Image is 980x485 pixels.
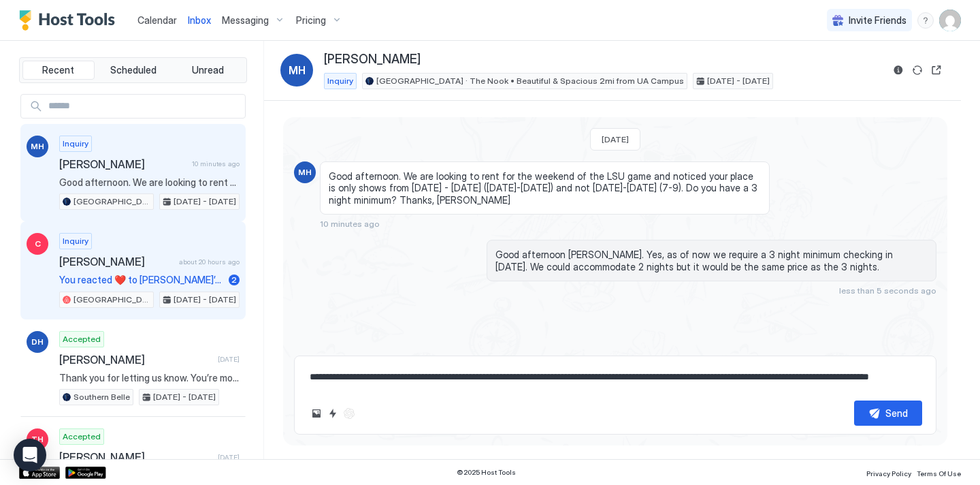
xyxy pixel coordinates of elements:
[59,353,212,366] span: [PERSON_NAME]
[308,405,325,422] button: Upload image
[59,450,212,464] span: [PERSON_NAME]
[866,469,911,478] span: Privacy Policy
[63,431,101,443] span: Accepted
[854,401,922,426] button: Send
[495,249,928,272] span: Good afternoon [PERSON_NAME]. Yes, as of now we require a 3 night minimum checking in [DATE]. We ...
[218,355,240,364] span: [DATE]
[885,406,908,420] div: Send
[65,467,106,479] a: Google Play Store
[192,159,240,168] span: 10 minutes ago
[928,62,945,78] button: Open reservation
[231,275,237,285] span: 2
[174,294,236,306] span: [DATE] - [DATE]
[909,62,926,78] button: Sync reservation
[153,391,216,403] span: [DATE] - [DATE]
[19,57,247,83] div: tab-group
[218,453,240,462] span: [DATE]
[289,62,306,78] span: MH
[298,166,312,178] span: MH
[325,405,341,422] button: Quick reply
[73,195,150,208] span: [GEOGRAPHIC_DATA] · The Nook • Beautiful & Spacious 2mi from UA Campus
[296,14,326,27] span: Pricing
[59,255,174,268] span: [PERSON_NAME]
[63,138,88,150] span: Inquiry
[329,170,761,206] span: Good afternoon. We are looking to rent for the weekend of the LSU game and noticed your place is ...
[31,433,44,445] span: TH
[31,140,44,153] span: MH
[97,61,169,80] button: Scheduled
[14,439,46,471] div: Open Intercom Messenger
[59,176,240,189] span: Good afternoon. We are looking to rent for the weekend of the LSU game and noticed your place is ...
[707,75,770,87] span: [DATE] - [DATE]
[866,465,911,480] a: Privacy Policy
[19,467,60,479] a: App Store
[59,157,186,171] span: [PERSON_NAME]
[59,372,240,384] span: Thank you for letting us know. You’re most welcome! Take care!
[188,13,211,27] a: Inbox
[917,469,961,478] span: Terms Of Use
[890,62,906,78] button: Reservation information
[42,64,74,76] span: Recent
[73,294,150,306] span: [GEOGRAPHIC_DATA] · Darling On Main: Lovely home near the U of A
[192,64,224,76] span: Unread
[324,52,421,67] span: [PERSON_NAME]
[327,75,353,87] span: Inquiry
[63,235,88,247] span: Inquiry
[137,13,177,27] a: Calendar
[849,14,906,27] span: Invite Friends
[137,14,177,26] span: Calendar
[43,95,245,118] input: Input Field
[179,257,240,266] span: about 20 hours ago
[22,61,95,80] button: Recent
[188,14,211,26] span: Inbox
[939,10,961,31] div: User profile
[35,238,41,250] span: C
[63,333,101,345] span: Accepted
[320,219,380,229] span: 10 minutes ago
[19,10,121,31] a: Host Tools Logo
[110,64,157,76] span: Scheduled
[917,12,934,29] div: menu
[222,14,269,27] span: Messaging
[376,75,684,87] span: [GEOGRAPHIC_DATA] · The Nook • Beautiful & Spacious 2mi from UA Campus
[174,195,236,208] span: [DATE] - [DATE]
[73,391,130,403] span: Southern Belle
[917,465,961,480] a: Terms Of Use
[602,134,629,144] span: [DATE]
[31,336,44,348] span: DH
[171,61,244,80] button: Unread
[59,274,223,286] span: You reacted ❤️ to [PERSON_NAME]’s message "Thank you. I have saved your house for future visits. "
[839,285,936,296] span: less than 5 seconds ago
[457,468,516,477] span: © 2025 Host Tools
